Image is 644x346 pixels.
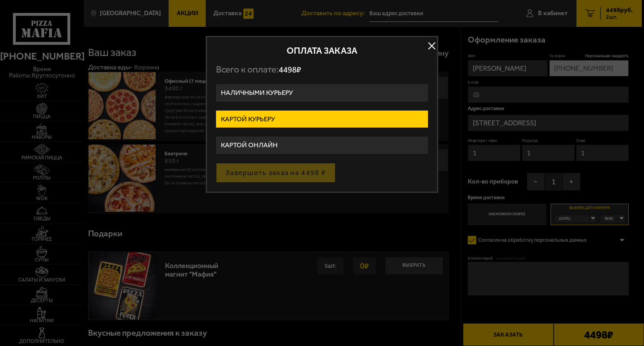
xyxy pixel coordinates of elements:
[216,46,428,55] h2: Оплата заказа
[216,64,428,75] p: Всего к оплате:
[279,64,301,75] span: 4498 ₽
[216,137,428,154] label: Картой онлайн
[216,111,428,128] label: Картой курьеру
[216,84,428,102] label: Наличными курьеру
